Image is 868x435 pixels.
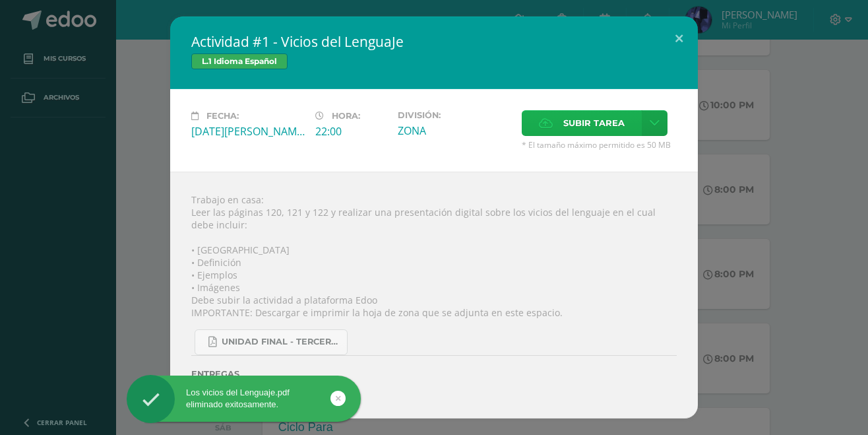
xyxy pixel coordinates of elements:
[660,17,698,61] button: Close (Esc)
[206,111,239,121] span: Fecha:
[332,111,360,121] span: Hora:
[222,337,340,347] span: UNIDAD FINAL - TERCERO BASICO A-B-C.pdf
[398,123,511,138] div: ZONA
[191,384,677,397] i: Aún no se han realizado entregas
[315,124,387,139] div: 22:00
[563,111,625,135] span: Subir tarea
[191,53,288,69] span: L.1 Idioma Español
[398,110,511,120] label: División:
[191,32,677,51] h2: Actividad #1 - Vicios del LenguaJe
[522,139,677,151] span: * El tamaño máximo permitido es 50 MB
[191,369,677,379] label: ENTREGAS
[127,387,361,411] div: Los vicios del Lenguaje.pdf eliminado exitosamente.
[195,329,348,355] a: UNIDAD FINAL - TERCERO BASICO A-B-C.pdf
[191,124,305,139] div: [DATE][PERSON_NAME]
[170,172,698,418] div: Trabajo en casa: Leer las páginas 120, 121 y 122 y realizar una presentación digital sobre los vi...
